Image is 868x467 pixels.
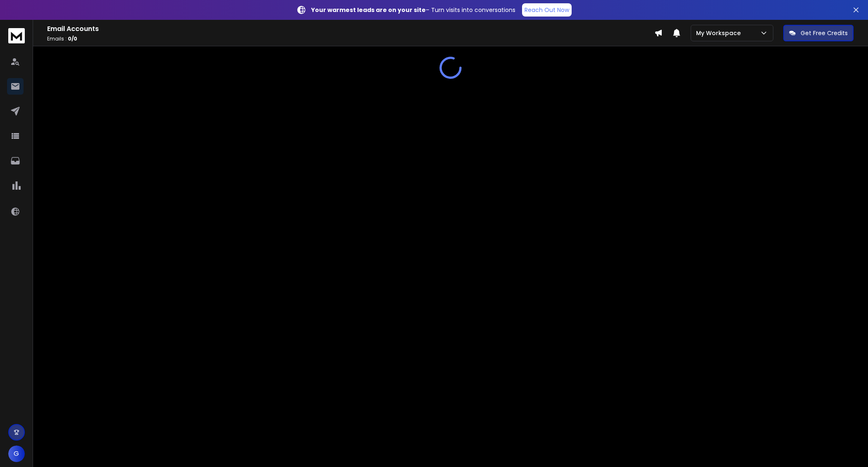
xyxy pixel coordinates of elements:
button: G [8,446,25,462]
p: – Turn visits into conversations [311,6,515,14]
p: Get Free Credits [801,29,848,37]
p: Reach Out Now [525,6,569,14]
span: 0 / 0 [68,35,77,42]
h1: Email Accounts [47,24,654,34]
a: Reach Out Now [522,3,572,17]
strong: Your warmest leads are on your site [311,6,426,14]
img: logo [8,28,25,43]
button: Get Free Credits [783,25,854,41]
p: Emails : [47,36,654,42]
p: My Workspace [696,29,744,37]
